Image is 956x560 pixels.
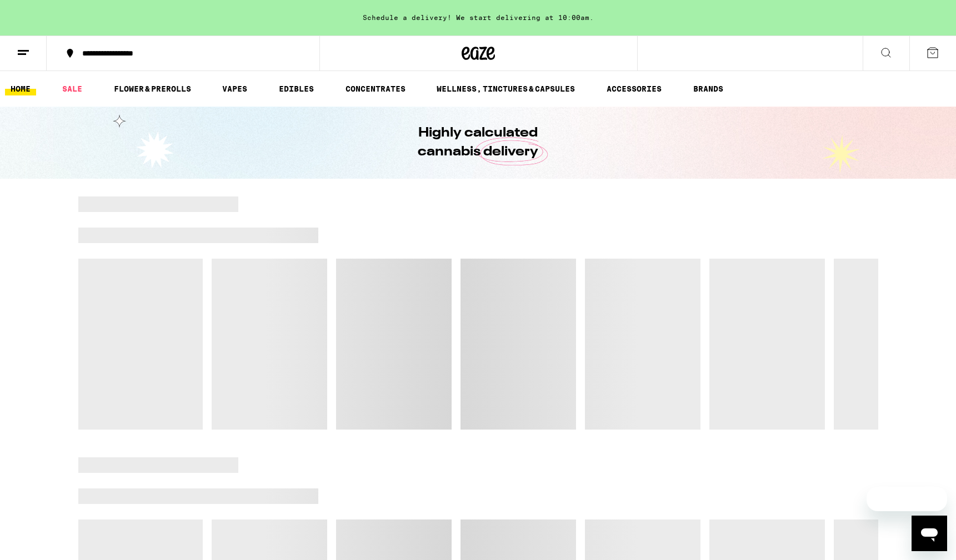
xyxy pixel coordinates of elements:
iframe: Button to launch messaging window [912,516,947,551]
h1: Highly calculated cannabis delivery [387,124,570,162]
a: ACCESSORIES [601,82,667,95]
iframe: Message from company [867,487,947,511]
a: CONCENTRATES [340,82,411,95]
a: EDIBLES [273,82,319,95]
a: HOME [5,82,36,95]
a: BRANDS [688,82,729,95]
a: WELLNESS, TINCTURES & CAPSULES [431,82,580,95]
a: VAPES [217,82,253,95]
a: SALE [57,82,88,95]
a: FLOWER & PREROLLS [108,82,197,95]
